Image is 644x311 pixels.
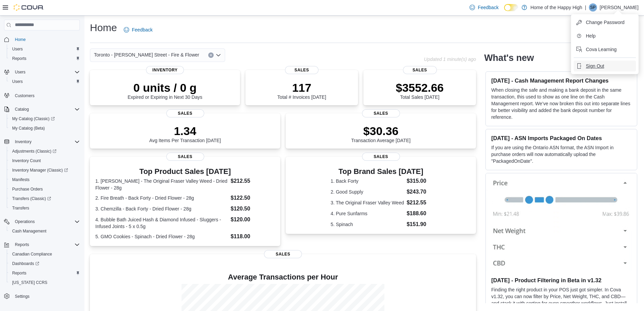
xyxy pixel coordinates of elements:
span: Settings [15,294,29,299]
a: Reports [9,54,29,63]
span: Sales [403,66,437,74]
dd: $188.60 [407,209,431,218]
a: Canadian Compliance [9,250,55,258]
span: Inventory [15,139,31,145]
span: My Catalog (Beta) [12,126,45,131]
span: Home [15,37,26,42]
dt: 4. Pure Sunfarms [331,210,404,217]
span: Purchase Orders [9,185,80,193]
div: Transaction Average [DATE] [351,124,411,143]
button: Reports [1,240,82,249]
p: | [585,3,586,12]
dt: 1. Back Forty [331,178,404,184]
span: Transfers [12,205,29,211]
span: Feedback [132,26,152,33]
span: Manifests [12,177,29,182]
div: Expired or Expiring in Next 30 Days [128,81,202,100]
button: Open list of options [216,52,221,58]
div: Steven Pike [589,3,597,12]
span: Users [9,45,80,53]
span: Users [12,79,23,84]
a: Cash Management [9,227,49,235]
span: Washington CCRS [9,279,80,287]
span: Operations [12,218,80,226]
span: My Catalog (Classic) [9,115,80,123]
span: Sales [166,153,204,161]
button: Home [1,35,82,44]
a: My Catalog (Beta) [9,124,48,132]
div: Total Sales [DATE] [396,81,444,100]
dd: $212.55 [407,199,431,207]
button: Cova Learning [574,44,636,55]
span: Help [586,32,596,39]
span: Reports [15,242,29,247]
p: Home of the Happy High [530,3,582,12]
p: 117 [277,81,326,94]
span: Home [12,35,80,44]
a: Purchase Orders [9,185,46,193]
button: Reports [7,54,82,63]
span: Reports [12,56,26,61]
dt: 3. The Original Fraser Valley Weed [331,199,404,206]
span: Sales [362,109,400,117]
h1: Home [90,21,117,35]
p: [PERSON_NAME] [600,3,639,12]
a: Inventory Manager (Classic) [7,165,82,175]
button: Users [7,77,82,86]
span: Customers [12,91,80,99]
dd: $118.00 [231,232,275,241]
a: Transfers [9,204,32,212]
img: Cova [14,4,44,11]
button: Inventory Count [7,156,82,165]
button: Settings [1,291,82,301]
button: Users [7,44,82,54]
span: Users [15,69,25,75]
dt: 2. Fire Breath - Back Forty - Dried Flower - 28g [95,195,228,201]
span: Inventory Manager (Classic) [12,168,68,173]
span: Change Password [586,19,624,26]
button: [US_STATE] CCRS [7,278,82,287]
button: Operations [1,217,82,226]
dd: $151.90 [407,220,431,228]
span: Transfers (Classic) [9,195,80,203]
p: 0 units / 0 g [128,81,202,94]
button: Inventory [1,137,82,147]
p: $3552.66 [396,81,444,94]
button: Help [574,30,636,41]
dd: $212.55 [231,177,275,185]
h3: [DATE] - Cash Management Report Changes [491,77,631,84]
button: Operations [12,218,38,226]
span: SP [590,3,596,12]
input: Dark Mode [504,4,518,11]
span: Dashboards [9,260,80,268]
span: Manifests [9,176,80,184]
dd: $120.00 [231,216,275,224]
span: Canadian Compliance [12,251,52,257]
div: Total # Invoices [DATE] [277,81,326,100]
a: Transfers (Classic) [9,195,54,203]
span: Inventory [12,138,80,146]
h3: Top Brand Sales [DATE] [331,168,431,176]
p: 1.34 [149,124,221,138]
span: Users [12,46,23,52]
a: Manifests [9,176,32,184]
a: My Catalog (Classic) [7,114,82,124]
button: Customers [1,90,82,100]
span: Canadian Compliance [9,250,80,258]
h3: [DATE] - ASN Imports Packaged On Dates [491,135,631,141]
dd: $243.70 [407,188,431,196]
dt: 1. [PERSON_NAME] - The Original Fraser Valley Weed - Dried Flower - 28g [95,178,228,191]
a: [US_STATE] CCRS [9,279,50,287]
nav: Complex example [4,32,80,309]
span: Reports [12,241,80,249]
a: Feedback [121,23,155,37]
span: Inventory Count [9,157,80,165]
button: Reports [7,268,82,278]
span: Inventory Manager (Classic) [9,166,80,174]
dt: 5. GMO Cookies - Spinach - Dried Flower - 28g [95,233,228,240]
span: My Catalog (Beta) [9,124,80,132]
span: [US_STATE] CCRS [12,280,47,285]
span: Catalog [15,107,29,112]
span: Feedback [478,4,498,11]
span: Users [12,68,80,76]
